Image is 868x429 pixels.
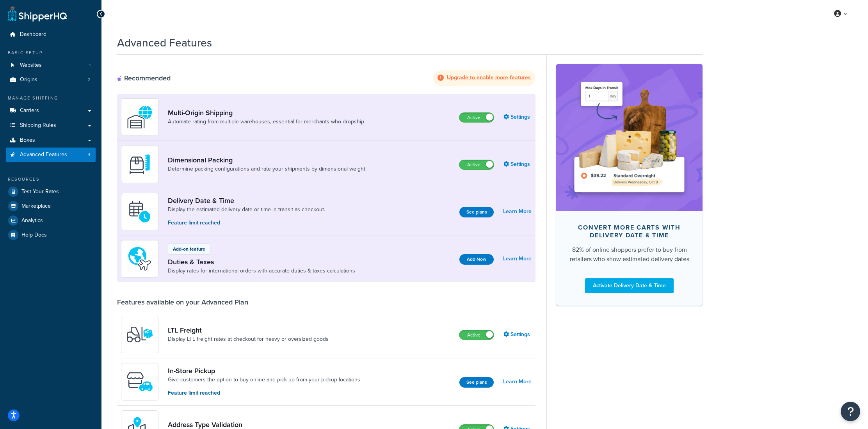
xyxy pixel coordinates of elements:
label: Active [459,160,494,169]
label: Active [459,113,494,122]
div: Manage Shipping [6,95,96,101]
div: Features available on your Advanced Plan [117,298,248,306]
span: Help Docs [21,232,47,239]
div: Resources [6,176,96,183]
span: 4 [88,151,91,158]
strong: Upgrade to enable more features [447,73,531,82]
p: Add-on feature [173,246,205,253]
span: Origins [20,77,37,83]
a: Websites1 [6,58,96,73]
a: Activate Delivery Date & Time [585,278,674,293]
span: Test Your Rates [21,189,59,195]
a: Display LTL freight rates at checkout for heavy or oversized goods [168,335,329,343]
button: Open Resource Center [841,402,860,421]
a: Learn More [503,253,532,264]
a: Marketplace [6,199,96,213]
li: Websites [6,58,96,73]
a: Address Type Validation [168,420,366,429]
a: Give customers the option to buy online and pick up from your pickup locations [168,376,360,384]
img: WatD5o0RtDAAAAAElFTkSuQmCC [126,103,153,131]
img: y79ZsPf0fXUFUhFXDzUgf+ktZg5F2+ohG75+v3d2s1D9TjoU8PiyCIluIjV41seZevKCRuEjTPPOKHJsQcmKCXGdfprl3L4q7... [126,321,153,348]
button: See plans [459,207,494,217]
a: Help Docs [6,228,96,242]
p: Feature limit reached [168,219,325,227]
a: Test Your Rates [6,185,96,199]
span: Advanced Features [20,151,67,158]
h1: Advanced Features [117,35,212,50]
a: Origins2 [6,73,96,87]
span: 1 [89,62,91,69]
span: Shipping Rules [20,122,56,129]
a: Advanced Features4 [6,148,96,162]
label: Active [459,330,494,340]
a: LTL Freight [168,326,329,335]
a: Dimensional Packing [168,156,365,164]
span: Websites [20,62,42,69]
span: Dashboard [20,31,46,38]
a: Dashboard [6,27,96,42]
div: Basic Setup [6,50,96,56]
a: Automate rating from multiple warehouses, essential for merchants who dropship [168,118,364,126]
span: 2 [88,77,91,83]
div: Recommended [117,74,171,82]
a: Display rates for international orders with accurate duties & taxes calculations [168,267,355,275]
a: Duties & Taxes [168,258,355,266]
div: 82% of online shoppers prefer to buy from retailers who show estimated delivery dates [569,245,690,264]
a: Settings [503,112,532,123]
img: wfgcfpwTIucLEAAAAASUVORK5CYII= [126,368,153,395]
div: Convert more carts with delivery date & time [569,224,690,239]
a: Determine packing configurations and rate your shipments by dimensional weight [168,165,365,173]
img: DTVBYsAAAAAASUVORK5CYII= [126,151,153,178]
p: Feature limit reached [168,389,360,397]
a: Carriers [6,103,96,118]
a: Settings [503,329,532,340]
a: Learn More [503,206,532,217]
li: Advanced Features [6,148,96,162]
button: Add Now [459,254,494,265]
a: Display the estimated delivery date or time in transit as checkout. [168,206,325,214]
a: Delivery Date & Time [168,196,325,205]
a: Settings [503,159,532,170]
a: In-Store Pickup [168,367,360,375]
li: Origins [6,73,96,87]
a: Shipping Rules [6,118,96,133]
img: feature-image-ddt-36eae7f7280da8017bfb280eaccd9c446f90b1fe08728e4019434db127062ab4.png [568,76,691,199]
button: See plans [459,377,494,388]
a: Multi-Origin Shipping [168,109,364,117]
img: gfkeb5ejjkALwAAAABJRU5ErkJggg== [126,198,153,225]
a: Boxes [6,133,96,148]
span: Boxes [20,137,35,144]
span: Marketplace [21,203,51,210]
span: Carriers [20,107,39,114]
span: Analytics [21,217,43,224]
a: Learn More [503,376,532,387]
a: Analytics [6,214,96,228]
img: icon-duo-feat-landed-cost-7136b061.png [126,245,153,272]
